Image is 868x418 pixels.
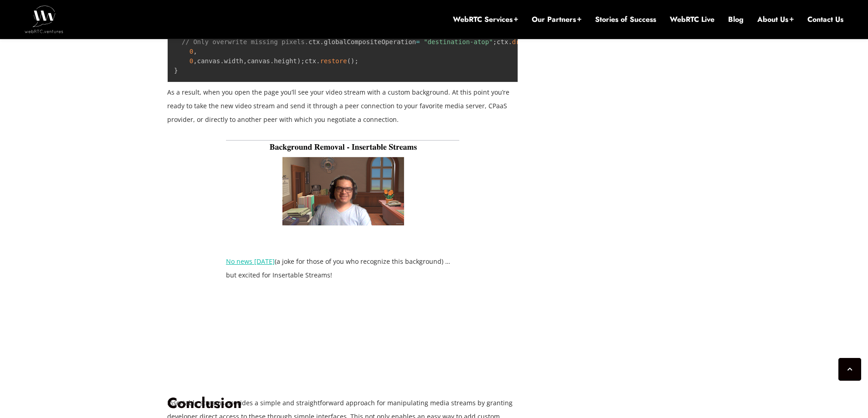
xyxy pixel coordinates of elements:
a: Blog [728,15,744,25]
span: . [270,57,274,65]
span: , [193,48,197,55]
span: ; [301,57,304,65]
span: ; [354,57,358,65]
a: WebRTC Live [670,15,714,25]
span: "destination-atop" [424,38,493,45]
span: 0 [190,48,193,55]
span: restore [320,57,347,65]
span: 0 [190,57,193,65]
span: = [416,38,420,45]
a: Our Partners [532,15,581,25]
a: WebRTC Services [453,15,518,25]
span: , [243,57,247,65]
a: No news [DATE] [226,257,275,266]
span: ; [493,38,497,45]
span: . [220,57,224,65]
span: . [320,38,324,45]
span: // Only overwrite missing pixels. [182,38,308,45]
span: drawImage [512,38,547,45]
h1: Conclusion [167,335,518,413]
span: } [174,67,178,74]
figcaption: (a joke for those of you who recognize this background) … but excited for Insertable Streams! [226,255,459,282]
span: ) [297,57,301,65]
img: WebRTC.ventures [25,5,63,33]
span: ) [351,57,354,65]
span: , [193,57,197,65]
span: ( [347,57,350,65]
span: . [508,38,512,45]
p: As a result, when you open the page you’ll see your video stream with a custom background. At thi... [167,86,518,126]
a: Contact Us [807,15,843,25]
span: . [316,57,320,65]
a: About Us [757,15,794,25]
a: Stories of Success [595,15,656,25]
